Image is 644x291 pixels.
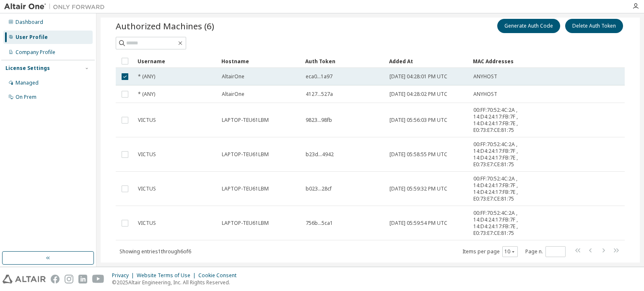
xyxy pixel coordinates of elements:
[473,141,532,168] span: 00:FF:70:52:4C:2A , 14:D4:24:17:FB:7F , 14:D4:24:17:FB:7E , E0:73:E7:CE:81:75
[473,73,497,80] span: ANYHOST
[65,275,73,283] img: instagram.svg
[390,151,447,158] span: [DATE] 05:58:55 PM UTC
[306,151,334,158] span: b23d...4942
[504,248,516,255] button: 10
[222,91,244,98] span: AltairOne
[306,91,333,98] span: 4127...527a
[525,246,566,257] span: Page n.
[306,117,332,124] span: 9823...98fb
[222,73,244,80] span: AltairOne
[3,275,46,283] img: altair_logo.svg
[390,185,447,192] span: [DATE] 05:59:32 PM UTC
[497,19,560,33] button: Generate Auth Code
[389,54,466,68] div: Added At
[565,19,623,33] button: Delete Auth Token
[390,91,447,98] span: [DATE] 04:28:02 PM UTC
[390,117,447,124] span: [DATE] 05:56:03 PM UTC
[138,117,156,124] span: VICTUS
[198,272,241,279] div: Cookie Consent
[78,275,87,283] img: linkedin.svg
[5,65,50,72] div: License Settings
[473,107,532,134] span: 00:FF:70:52:4C:2A , 14:D4:24:17:FB:7F , 14:D4:24:17:FB:7E , E0:73:E7:CE:81:75
[138,91,155,98] span: * (ANY)
[4,3,109,11] img: Altair One
[473,54,532,68] div: MAC Addresses
[473,91,497,98] span: ANYHOST
[138,73,155,80] span: * (ANY)
[222,151,269,158] span: LAPTOP-TEU61LBM
[390,73,447,80] span: [DATE] 04:28:01 PM UTC
[306,185,332,192] span: b023...28cf
[16,49,55,56] div: Company Profile
[462,246,518,257] span: Items per page
[138,54,215,68] div: Username
[221,54,299,68] div: Hostname
[390,220,447,227] span: [DATE] 05:59:54 PM UTC
[222,117,269,124] span: LAPTOP-TEU61LBM
[51,275,60,283] img: facebook.svg
[138,220,156,227] span: VICTUS
[137,272,198,279] div: Website Terms of Use
[222,185,269,192] span: LAPTOP-TEU61LBM
[473,210,532,237] span: 00:FF:70:52:4C:2A , 14:D4:24:17:FB:7F , 14:D4:24:17:FB:7E , E0:73:E7:CE:81:75
[306,220,333,227] span: 756b...5ca1
[138,151,156,158] span: VICTUS
[473,175,532,202] span: 00:FF:70:52:4C:2A , 14:D4:24:17:FB:7F , 14:D4:24:17:FB:7E , E0:73:E7:CE:81:75
[305,54,382,68] div: Auth Token
[306,73,332,80] span: eca0...1a97
[112,272,137,279] div: Privacy
[16,94,36,100] div: On Prem
[92,275,104,283] img: youtube.svg
[16,34,48,41] div: User Profile
[16,80,39,86] div: Managed
[112,279,241,286] p: © 2025 Altair Engineering, Inc. All Rights Reserved.
[222,220,269,227] span: LAPTOP-TEU61LBM
[119,248,191,255] span: Showing entries 1 through 6 of 6
[16,19,43,26] div: Dashboard
[138,185,156,192] span: VICTUS
[116,20,214,32] span: Authorized Machines (6)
